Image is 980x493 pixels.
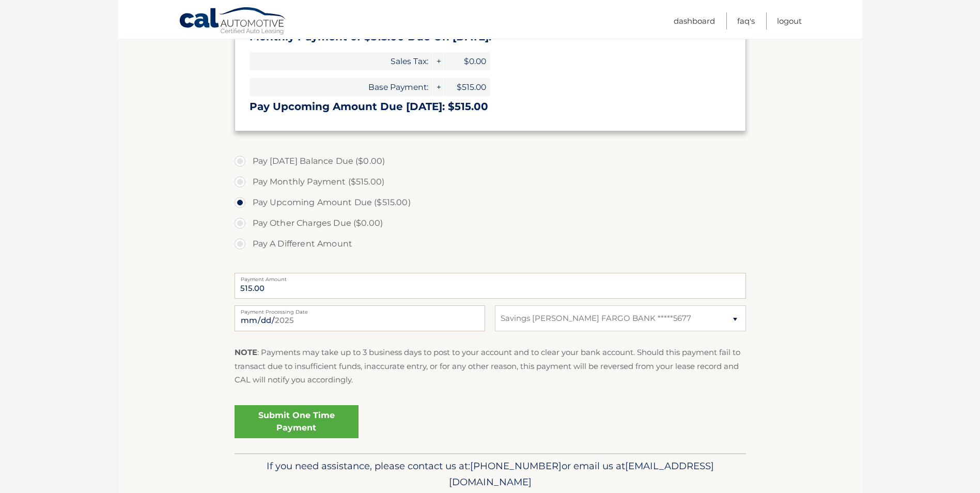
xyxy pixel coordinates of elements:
[235,151,746,172] label: Pay [DATE] Balance Due ($0.00)
[235,273,746,299] input: Payment Amount
[235,234,746,254] label: Pay A Different Amount
[179,7,287,37] a: Cal Automotive
[235,305,485,314] label: Payment Processing Date
[433,52,443,70] span: +
[235,305,485,331] input: Payment Date
[470,460,562,472] span: [PHONE_NUMBER]
[777,12,802,29] a: Logout
[737,12,755,29] a: FAQ's
[241,458,739,491] p: If you need assistance, please contact us at: or email us at
[235,405,359,438] a: Submit One Time Payment
[250,100,731,113] h3: Pay Upcoming Amount Due [DATE]: $515.00
[674,12,715,29] a: Dashboard
[235,172,746,192] label: Pay Monthly Payment ($515.00)
[250,78,432,96] span: Base Payment:
[444,78,490,96] span: $515.00
[235,346,746,387] p: : Payments may take up to 3 business days to post to your account and to clear your bank account....
[235,192,746,213] label: Pay Upcoming Amount Due ($515.00)
[444,52,490,70] span: $0.00
[250,52,432,70] span: Sales Tax:
[235,347,257,357] strong: NOTE
[235,273,746,281] label: Payment Amount
[235,213,746,234] label: Pay Other Charges Due ($0.00)
[433,78,443,96] span: +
